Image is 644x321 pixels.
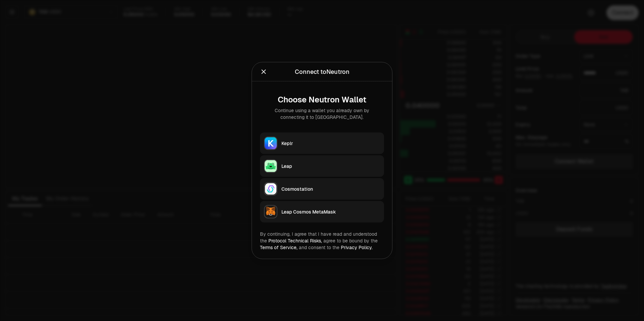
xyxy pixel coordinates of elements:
[281,209,380,215] div: Leap Cosmos MetaMask
[268,238,322,244] a: Protocol Technical Risks,
[265,137,277,149] img: Keplr
[260,67,267,77] button: Close
[341,244,373,250] a: Privacy Policy.
[260,244,298,250] a: Terms of Service,
[281,186,380,192] div: Cosmostation
[265,160,277,172] img: Leap
[260,201,384,223] button: Leap Cosmos MetaMaskLeap Cosmos MetaMask
[281,140,380,147] div: Keplr
[281,163,380,170] div: Leap
[295,67,350,77] div: Connect to Neutron
[265,183,277,195] img: Cosmostation
[265,107,379,121] div: Continue using a wallet you already own by connecting it to [GEOGRAPHIC_DATA].
[260,178,384,200] button: CosmostationCosmostation
[260,231,384,251] div: By continuing, I agree that I have read and understood the agree to be bound by the and consent t...
[265,95,379,104] div: Choose Neutron Wallet
[265,206,277,218] img: Leap Cosmos MetaMask
[260,155,384,177] button: LeapLeap
[260,133,384,154] button: KeplrKeplr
